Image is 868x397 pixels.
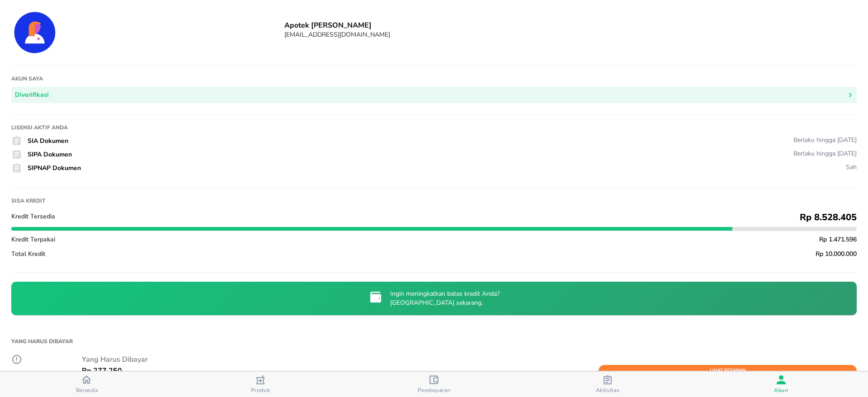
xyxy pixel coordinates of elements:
button: Pembayaran [347,372,521,397]
span: SIA Dokumen [28,137,68,145]
span: Rp 10.000.000 [816,250,857,258]
p: Ingin meningkatkan batas kredit Anda? [GEOGRAPHIC_DATA] sekarang. [390,289,500,307]
span: Rp 8.528.405 [800,211,857,223]
span: Produk [251,387,270,394]
span: Total Kredit [11,250,45,258]
h6: Apotek [PERSON_NAME] [284,20,857,30]
div: Sah [846,163,857,171]
span: Aktivitas [596,387,620,394]
p: Rp 277.250 [82,365,122,376]
span: SIPNAP Dokumen [28,164,81,172]
span: Kredit Tersedia [11,212,55,221]
h6: [EMAIL_ADDRESS][DOMAIN_NAME] [284,30,857,39]
span: Beranda [76,387,98,394]
div: Diverifikasi [15,90,49,101]
h1: Sisa kredit [11,197,857,204]
h1: Yang Harus Dibayar [11,333,857,350]
span: Akun [774,387,788,394]
button: Produk [174,372,347,397]
p: Yang Harus Dibayar [82,354,857,365]
span: Pembayaran [418,387,451,394]
div: Berlaku hingga [DATE] [793,149,857,158]
span: Lihat Pesanan [603,367,852,375]
h1: Akun saya [11,75,857,82]
span: SIPA Dokumen [28,150,72,159]
div: Berlaku hingga [DATE] [793,136,857,144]
h1: Lisensi Aktif Anda [11,124,857,131]
button: Diverifikasi [11,87,857,104]
span: Kredit Terpakai [11,235,55,244]
button: Aktivitas [521,372,694,397]
span: Rp 1.471.596 [819,235,857,244]
button: Lihat Pesanan [599,365,857,377]
img: Account Details [11,9,58,56]
img: credit-limit-upgrade-request-icon [368,290,383,304]
button: Akun [694,372,868,397]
